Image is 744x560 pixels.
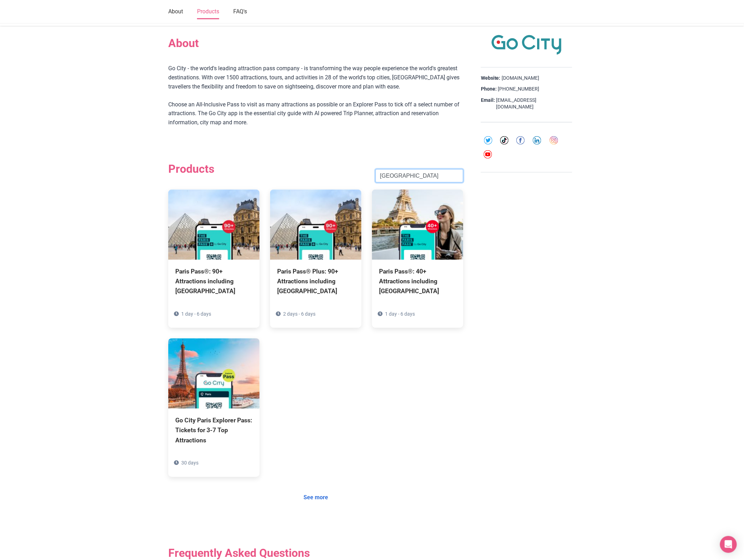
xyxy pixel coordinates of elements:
[376,169,463,183] input: Search product name, city, or interal id
[299,491,333,505] a: See more
[270,190,361,260] img: Paris Pass® Plus: 90+ Attractions including Louvre
[168,190,260,260] img: Paris Pass®: 90+ Attractions including Louvre
[502,75,540,82] a: [DOMAIN_NAME]
[233,5,247,19] a: FAQ's
[481,86,497,93] strong: Phone:
[168,162,214,176] h2: Products
[516,136,525,145] img: facebook-round-01-50ddc191f871d4ecdbe8252d2011563a.svg
[720,536,737,553] div: Open Intercom Messenger
[550,136,558,145] img: instagram-round-01-d873700d03cfe9216e9fb2676c2aa726.svg
[372,190,463,328] a: Paris Pass®: 40+ Attractions including [GEOGRAPHIC_DATA] 1 day - 6 days
[500,136,509,145] img: tiktok-round-01-ca200c7ba8d03f2cade56905edf8567d.svg
[283,311,315,317] span: 2 days - 6 days
[175,416,253,445] div: Go City Paris Explorer Pass: Tickets for 3-7 Top Attractions
[168,547,463,560] h2: Frequently Asked Questions
[481,86,572,93] div: [PHONE_NUMBER]
[168,64,463,127] div: Go City - the world's leading attraction pass company - is transforming the way people experience...
[270,190,361,328] a: Paris Pass® Plus: 90+ Attractions including [GEOGRAPHIC_DATA] 2 days - 6 days
[168,338,260,409] img: Go City Paris Explorer Pass: Tickets for 3-7 Top Attractions
[491,33,562,57] img: Go City logo
[277,267,354,296] div: Paris Pass® Plus: 90+ Attractions including [GEOGRAPHIC_DATA]
[379,267,456,296] div: Paris Pass®: 40+ Attractions including [GEOGRAPHIC_DATA]
[372,190,463,260] img: Paris Pass®: 40+ Attractions including Eiffel Tower
[168,190,260,328] a: Paris Pass®: 90+ Attractions including [GEOGRAPHIC_DATA] 1 day - 6 days
[181,460,198,466] span: 30 days
[533,136,541,145] img: linkedin-round-01-4bc9326eb20f8e88ec4be7e8773b84b7.svg
[181,311,211,317] span: 1 day - 6 days
[168,338,260,477] a: Go City Paris Explorer Pass: Tickets for 3-7 Top Attractions 30 days
[481,75,501,82] strong: Website:
[197,5,219,19] a: Products
[168,5,183,19] a: About
[484,136,492,145] img: twitter-round-01-cd1e625a8cae957d25deef6d92bf4839.svg
[496,97,572,111] a: [EMAIL_ADDRESS][DOMAIN_NAME]
[481,97,495,104] strong: Email:
[385,311,415,317] span: 1 day - 6 days
[484,150,492,159] img: youtube-round-01-0acef599b0341403c37127b094ecd7da.svg
[168,37,463,50] h2: About
[175,267,253,296] div: Paris Pass®: 90+ Attractions including [GEOGRAPHIC_DATA]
